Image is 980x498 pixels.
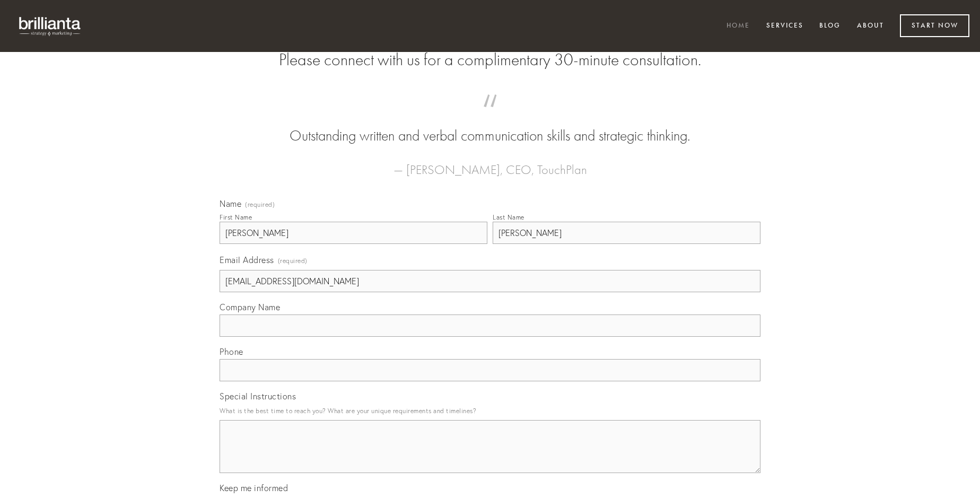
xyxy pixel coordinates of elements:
[900,14,969,37] a: Start Now
[220,483,288,493] span: Keep me informed
[220,391,296,401] span: Special Instructions
[759,18,810,35] a: Services
[493,213,524,221] div: Last Name
[812,18,847,35] a: Blog
[245,202,275,208] span: (required)
[720,18,757,35] a: Home
[237,105,743,146] blockquote: Outstanding written and verbal communication skills and strategic thinking.
[220,50,760,70] h2: Please connect with us for a complimentary 30-minute consultation.
[850,18,891,35] a: About
[220,302,280,312] span: Company Name
[237,105,743,126] span: “
[237,146,743,180] figcaption: — [PERSON_NAME], CEO, TouchPlan
[220,213,252,221] div: First Name
[220,198,241,209] span: Name
[278,254,308,268] span: (required)
[11,11,90,41] img: brillianta - research, strategy, marketing
[220,255,274,265] span: Email Address
[220,346,243,357] span: Phone
[220,404,760,418] p: What is the best time to reach you? What are your unique requirements and timelines?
